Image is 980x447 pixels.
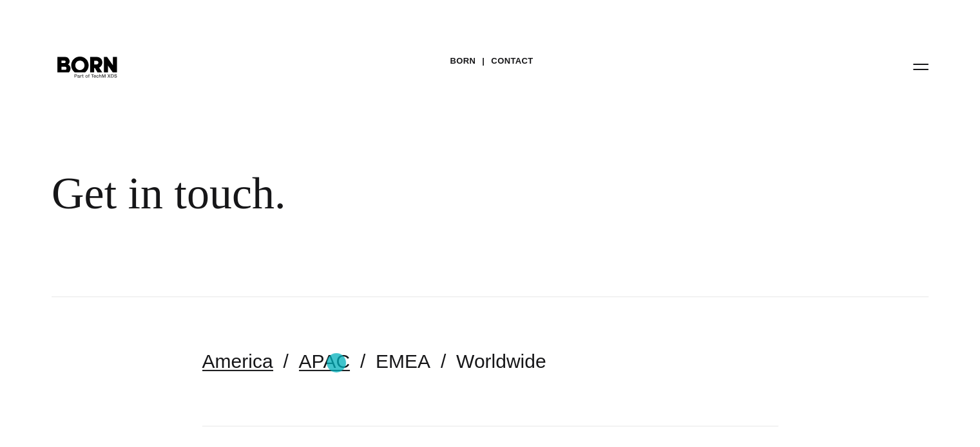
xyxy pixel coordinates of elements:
[52,167,786,220] div: Get in touch.
[456,351,546,372] a: Worldwide
[376,351,430,372] a: EMEA
[202,351,273,372] a: America
[299,351,350,372] a: APAC
[450,51,476,71] a: BORN
[905,53,936,80] button: Open
[491,51,533,71] a: Contact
